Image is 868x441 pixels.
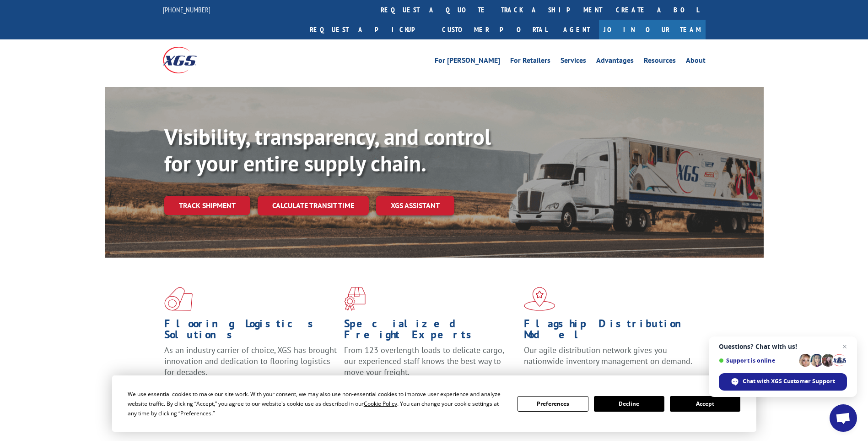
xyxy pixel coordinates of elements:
[164,196,250,215] a: Track shipment
[524,375,638,386] a: Learn More >
[435,20,554,39] a: Customer Portal
[364,400,397,408] span: Cookie Policy
[839,341,850,352] span: Close chat
[258,196,369,215] a: Calculate transit time
[524,345,692,366] span: Our agile distribution network gives you nationwide inventory management on demand.
[164,318,337,345] h1: Flooring Logistics Solutions
[112,375,756,432] div: Cookie Consent Prompt
[435,57,500,67] a: For [PERSON_NAME]
[376,196,454,215] a: XGS ASSISTANT
[518,396,588,412] button: Preferences
[830,404,857,432] div: Open chat
[344,345,517,386] p: From 123 overlength loads to delicate cargo, our experienced staff knows the best way to move you...
[303,20,435,39] a: Request a pickup
[719,373,847,391] div: Chat with XGS Customer Support
[719,343,847,350] span: Questions? Chat with us!
[719,357,796,364] span: Support is online
[561,57,586,67] a: Services
[743,377,835,386] span: Chat with XGS Customer Support
[596,57,634,67] a: Advantages
[180,409,211,417] span: Preferences
[164,122,491,177] b: Visibility, transparency, and control for your entire supply chain.
[163,5,210,14] a: [PHONE_NUMBER]
[644,57,676,67] a: Resources
[594,396,664,412] button: Decline
[128,389,507,418] div: We use essential cookies to make our site work. With your consent, we may also use non-essential ...
[164,287,193,311] img: xgs-icon-total-supply-chain-intelligence-red
[164,345,337,377] span: As an industry carrier of choice, XGS has brought innovation and dedication to flooring logistics...
[524,318,697,345] h1: Flagship Distribution Model
[670,396,740,412] button: Accept
[524,287,555,311] img: xgs-icon-flagship-distribution-model-red
[686,57,706,67] a: About
[599,20,706,39] a: Join Our Team
[554,20,599,39] a: Agent
[344,318,517,345] h1: Specialized Freight Experts
[344,287,366,311] img: xgs-icon-focused-on-flooring-red
[510,57,550,67] a: For Retailers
